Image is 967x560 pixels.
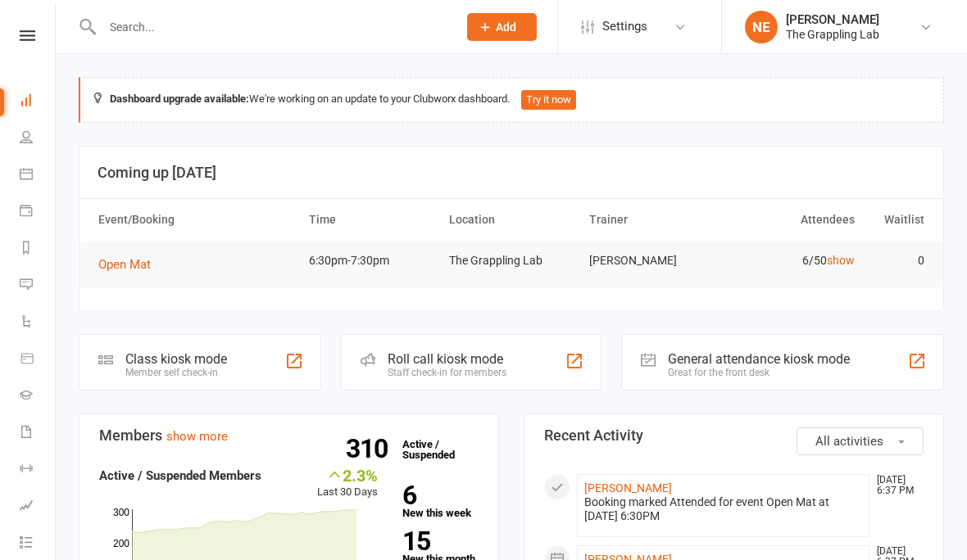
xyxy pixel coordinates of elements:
a: Assessments [20,489,57,526]
div: We're working on an update to your Clubworx dashboard. [79,77,944,123]
div: NE [745,11,778,43]
a: show [827,254,855,267]
div: Booking marked Attended for event Open Mat at [DATE] 6:30PM [584,495,862,523]
span: Settings [602,8,647,45]
a: Dashboard [20,84,57,120]
div: Great for the front desk [668,367,850,378]
div: The Grappling Lab [786,27,879,42]
a: People [20,120,57,157]
button: Try it now [521,90,576,110]
div: 2.3% [317,466,378,484]
th: Location [442,199,582,241]
td: 6/50 [722,242,862,280]
div: [PERSON_NAME] [786,12,879,27]
button: All activities [797,427,924,455]
h3: Recent Activity [544,427,924,444]
th: Event/Booking [91,199,302,241]
button: Add [467,13,537,41]
strong: 310 [346,436,394,461]
a: Product Sales [20,341,57,378]
th: Trainer [582,199,722,241]
a: [PERSON_NAME] [584,481,672,495]
a: Payments [20,194,57,231]
td: 6:30pm-7:30pm [302,242,442,280]
div: Staff check-in for members [388,367,506,378]
h3: Members [99,427,479,444]
th: Attendees [722,199,862,241]
span: Add [496,20,516,34]
td: [PERSON_NAME] [582,242,722,280]
td: The Grappling Lab [442,242,582,280]
h3: Coming up [DATE] [98,165,925,181]
div: Roll call kiosk mode [388,351,506,367]
div: General attendance kiosk mode [668,351,850,367]
a: Calendar [20,157,57,194]
div: Member self check-in [125,367,227,378]
button: Open Mat [98,255,162,274]
div: Class kiosk mode [125,351,227,367]
span: All activities [815,434,883,449]
a: show more [166,429,228,444]
td: 0 [862,242,933,280]
input: Search... [98,16,446,38]
a: 310Active / Suspended [394,427,466,472]
div: Last 30 Days [317,466,378,501]
a: Reports [20,231,57,268]
strong: Active / Suspended Members [99,468,261,483]
time: [DATE] 6:37 PM [869,475,923,496]
span: Open Mat [98,257,151,272]
th: Time [302,199,442,241]
a: 6New this week [402,483,479,518]
strong: 6 [402,483,472,508]
th: Waitlist [862,199,933,241]
strong: Dashboard upgrade available: [110,93,249,105]
strong: 15 [402,529,472,553]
